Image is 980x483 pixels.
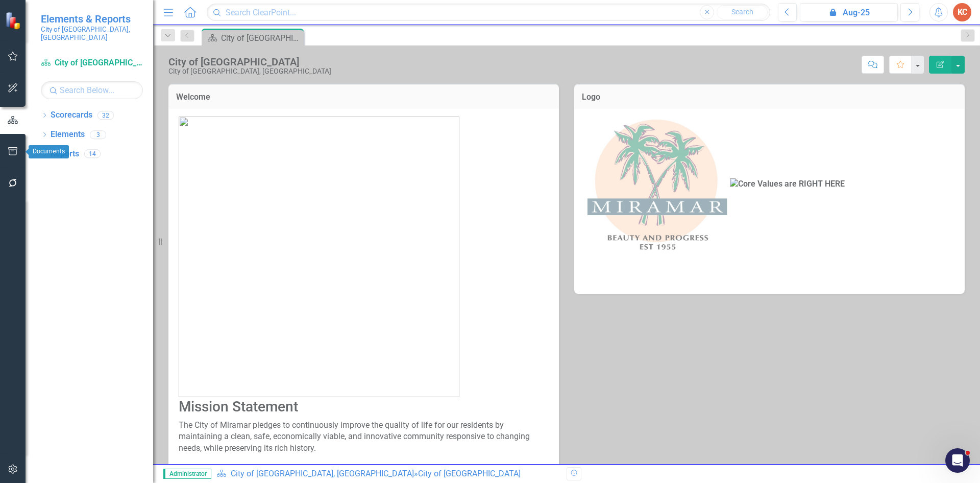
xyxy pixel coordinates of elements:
a: City of [GEOGRAPHIC_DATA], [GEOGRAPHIC_DATA] [231,469,414,478]
button: KC [953,3,971,21]
img: City_of_Miramar.jpg [584,117,730,252]
input: Search ClearPoint... [207,4,770,21]
div: 14 [84,150,101,158]
h3: Logo [582,93,957,102]
img: Core Values are RIGHT HERE [730,178,845,190]
div: City of [GEOGRAPHIC_DATA] [221,32,301,44]
div: City of [GEOGRAPHIC_DATA], [GEOGRAPHIC_DATA] [168,67,331,75]
a: Scorecards [51,109,92,121]
button: Search [717,5,768,19]
img: ClearPoint Strategy [5,12,23,30]
h2: Mission Statement [179,399,549,415]
div: Documents [29,145,69,158]
div: City of [GEOGRAPHIC_DATA] [418,469,521,478]
div: 32 [97,111,114,120]
div: City of [GEOGRAPHIC_DATA] [168,56,331,67]
span: The City of Miramar pledges to continuously improve the quality of life for our residents by main... [179,420,530,453]
a: Elements [51,129,85,141]
iframe: Intercom live chat [945,448,970,473]
span: Search [731,8,753,16]
div: 3 [90,130,106,139]
span: Elements & Reports [41,13,143,25]
h3: Welcome [176,93,551,102]
div: Aug-25 [803,7,894,19]
input: Search Below... [41,81,143,99]
button: Aug-25 [800,3,898,21]
small: City of [GEOGRAPHIC_DATA], [GEOGRAPHIC_DATA] [41,25,143,42]
div: » [216,468,559,480]
span: Administrator [163,469,211,479]
a: City of [GEOGRAPHIC_DATA], [GEOGRAPHIC_DATA] [41,57,143,69]
img: National%20Winner%20of%20the%20All-America%20City%20Award%202021.jpg [179,117,459,397]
